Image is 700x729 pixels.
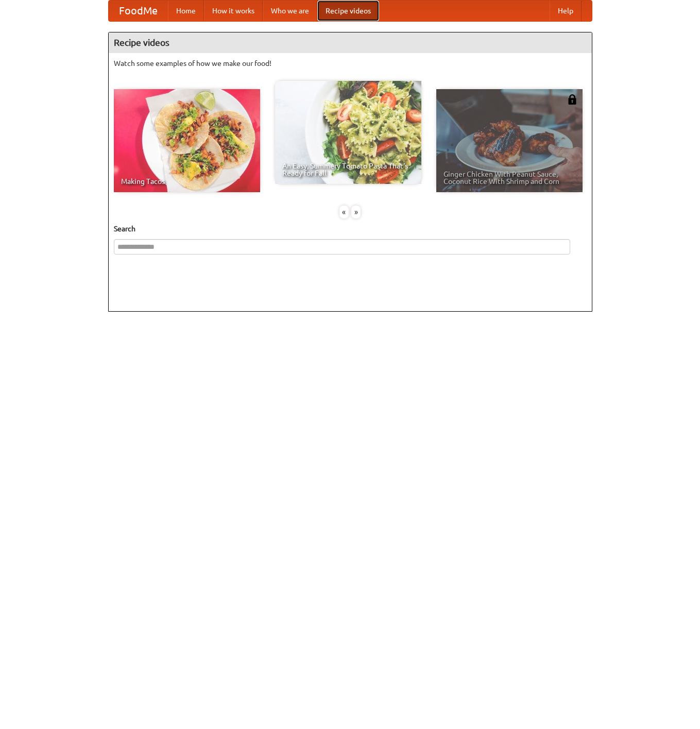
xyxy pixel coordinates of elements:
p: Watch some examples of how we make our food! [114,58,587,69]
a: Home [168,1,204,21]
div: » [351,206,361,218]
a: Making Tacos [114,89,260,192]
a: An Easy, Summery Tomato Pasta That's Ready for Fall [275,81,421,184]
h4: Recipe videos [109,32,592,53]
span: An Easy, Summery Tomato Pasta That's Ready for Fall [282,162,414,177]
span: Making Tacos [121,178,253,185]
h5: Search [114,224,587,234]
div: « [339,206,349,218]
a: Help [550,1,582,21]
a: FoodMe [109,1,168,21]
a: Who we are [263,1,317,21]
a: How it works [204,1,263,21]
img: 483408.png [567,94,577,105]
a: Recipe videos [317,1,379,21]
